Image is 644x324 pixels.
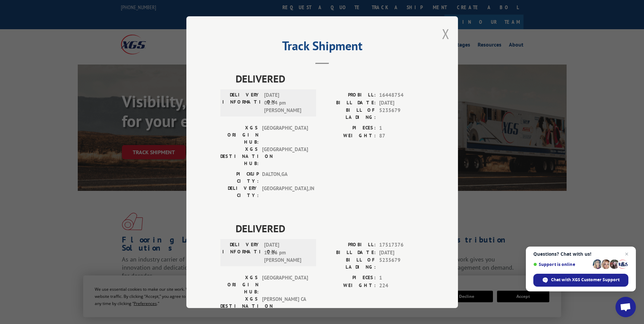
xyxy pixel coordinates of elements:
span: [DATE] [379,99,424,107]
label: PIECES: [322,124,376,132]
span: 224 [379,282,424,289]
span: DELIVERED [236,71,424,86]
button: Close modal [442,25,449,43]
span: [GEOGRAPHIC_DATA] [262,124,308,146]
h2: Track Shipment [220,41,424,54]
label: PIECES: [322,274,376,282]
label: PICKUP CITY: [220,170,259,185]
label: DELIVERY INFORMATION: [222,91,261,114]
span: 1 [379,274,424,282]
label: XGS DESTINATION HUB: [220,295,259,317]
span: [PERSON_NAME] CA [262,295,308,317]
label: DELIVERY INFORMATION: [222,241,261,264]
span: 17517376 [379,241,424,249]
span: 87 [379,132,424,140]
span: [DATE] 01:04 pm [PERSON_NAME] [264,91,310,114]
span: [GEOGRAPHIC_DATA] [262,274,308,295]
span: [DATE] [379,249,424,256]
span: [DATE] 12:26 pm [PERSON_NAME] [264,241,310,264]
span: 16448754 [379,91,424,99]
label: WEIGHT: [322,282,376,289]
label: PROBILL: [322,241,376,249]
span: Chat with XGS Customer Support [551,277,620,283]
span: 5235679 [379,107,424,121]
label: PROBILL: [322,91,376,99]
span: 5235679 [379,256,424,271]
span: Questions? Chat with us! [533,251,628,257]
span: DELIVERED [236,221,424,236]
label: WEIGHT: [322,132,376,140]
span: DALTON , GA [262,170,308,185]
label: BILL OF LADING: [322,256,376,271]
div: Open chat [615,297,636,317]
label: BILL OF LADING: [322,107,376,121]
label: BILL DATE: [322,99,376,107]
label: XGS ORIGIN HUB: [220,124,259,146]
span: Close chat [623,250,631,258]
span: 1 [379,124,424,132]
label: BILL DATE: [322,249,376,256]
label: XGS DESTINATION HUB: [220,146,259,167]
span: [GEOGRAPHIC_DATA] [262,146,308,167]
span: Support is online [533,262,590,267]
label: DELIVERY CITY: [220,185,259,199]
div: Chat with XGS Customer Support [533,274,628,287]
span: [GEOGRAPHIC_DATA] , IN [262,185,308,199]
label: XGS ORIGIN HUB: [220,274,259,295]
